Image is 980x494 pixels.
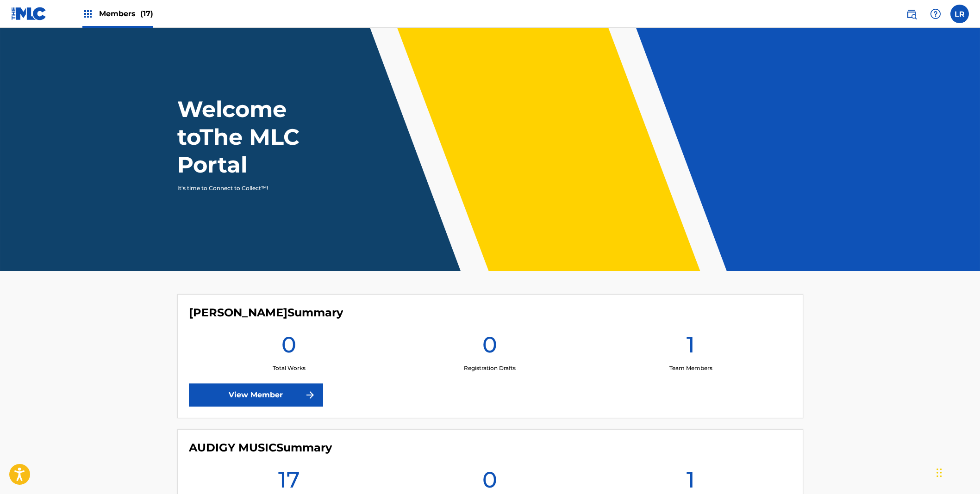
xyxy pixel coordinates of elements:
[926,5,945,23] div: Help
[305,389,316,401] img: f7272a7cc735f4ea7f67.svg
[687,331,695,364] h1: 1
[934,450,980,494] iframe: Chat Widget
[177,184,338,192] p: It's time to Connect to Collect™!
[99,8,153,19] span: Members
[950,5,969,23] div: User Menu
[273,364,306,372] p: Total Works
[82,8,94,19] img: Top Rightsholders
[902,5,921,23] a: Public Search
[930,8,941,19] img: help
[140,9,153,18] span: (17)
[936,459,942,487] div: Drag
[177,95,350,179] h1: Welcome to The MLC Portal
[906,8,917,19] img: search
[464,364,516,372] p: Registration Drafts
[954,335,980,410] iframe: Resource Center
[281,331,296,364] h1: 0
[189,306,343,320] h4: AC SLATER
[482,331,497,364] h1: 0
[669,364,712,372] p: Team Members
[189,441,332,455] h4: AUDIGY MUSIC
[11,7,47,20] img: MLC Logo
[189,383,323,407] a: View Member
